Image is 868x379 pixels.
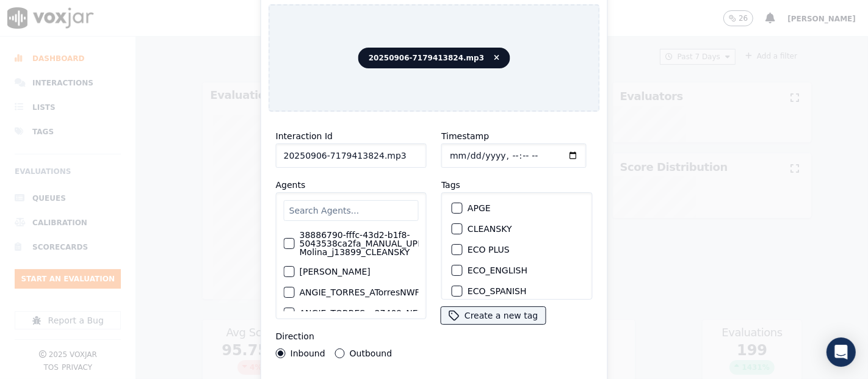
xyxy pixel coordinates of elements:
[276,143,427,168] input: reference id, file name, etc
[300,267,371,276] label: [PERSON_NAME]
[284,200,419,221] input: Search Agents...
[300,309,455,317] label: ANGIE_TORRES_a27409_NEXT_VOLT
[300,231,474,256] label: 38886790-fffc-43d2-b1f8-5043538ca2fa_MANUAL_UPLOAD_Juliana Molina_j13899_CLEANSKY
[468,245,510,254] label: ECO PLUS
[468,287,527,295] label: ECO_SPANISH
[291,349,325,358] label: Inbound
[276,131,333,141] label: Interaction Id
[826,337,856,367] div: Open Intercom Messenger
[468,266,527,275] label: ECO_ENGLISH
[276,331,314,341] label: Direction
[350,349,392,358] label: Outbound
[276,180,306,190] label: Agents
[441,180,460,190] label: Tags
[468,225,512,233] label: CLEANSKY
[441,131,489,141] label: Timestamp
[468,204,491,212] label: APGE
[441,307,545,324] button: Create a new tag
[358,48,510,68] span: 20250906-7179413824.mp3
[300,288,458,297] label: ANGIE_TORRES_ATorresNWFG_SPARK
